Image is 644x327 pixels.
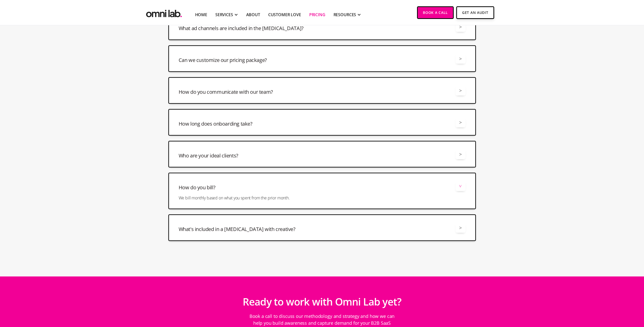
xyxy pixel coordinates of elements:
[309,12,325,18] a: Pricing
[215,12,233,18] div: SERVICES
[268,12,301,18] a: Customer Love
[459,151,462,158] div: >
[459,24,462,30] div: >
[179,57,267,64] h3: Can we customize our pricing package?
[179,195,328,201] p: We bill monthly based on what you spent from the prior month.
[243,293,401,310] h2: Ready to work with Omni Lab yet?
[179,25,304,32] h3: What ad channels are included in the [MEDICAL_DATA]?
[553,268,644,327] iframe: Chat Widget
[246,12,260,18] a: About
[417,6,454,19] a: Book a Call
[459,55,462,62] div: >
[145,6,183,19] img: Omni Lab: B2B SaaS Demand Generation Agency
[195,12,207,18] a: Home
[179,226,296,233] h3: What's included in a [MEDICAL_DATA] with creative?
[179,184,216,191] h3: How do you bill?
[179,120,253,127] h3: How long does onboarding take?
[179,152,238,159] h3: Who are your ideal clients?
[457,185,464,188] div: >
[179,88,273,96] h3: How do you communicate with our team?
[145,6,183,19] a: home
[459,224,462,231] div: >
[334,12,356,18] div: RESOURCES
[456,6,494,19] a: Get An Audit
[459,119,462,126] div: >
[459,87,462,94] div: >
